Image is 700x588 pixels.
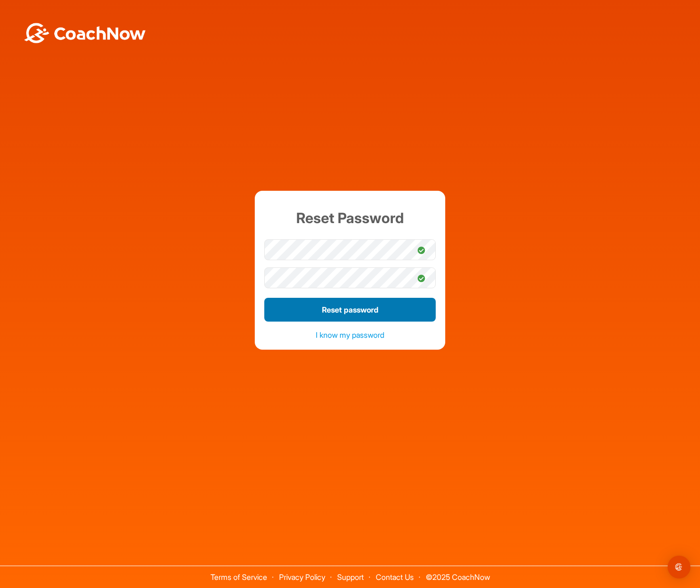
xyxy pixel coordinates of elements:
span: © 2025 CoachNow [421,566,495,581]
a: Privacy Policy [279,572,325,582]
div: Open Intercom Messenger [668,556,690,578]
img: BwLJSsUCoWCh5upNqxVrqldRgqLPVwmV24tXu5FoVAoFEpwwqQ3VIfuoInZCoVCoTD4vwADAC3ZFMkVEQFDAAAAAElFTkSuQmCC [23,23,147,43]
a: I know my password [316,330,384,340]
button: Reset password [264,298,436,322]
a: Terms of Service [210,572,267,582]
a: Support [337,572,364,582]
h1: Reset Password [264,200,436,236]
a: Contact Us [376,572,414,582]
